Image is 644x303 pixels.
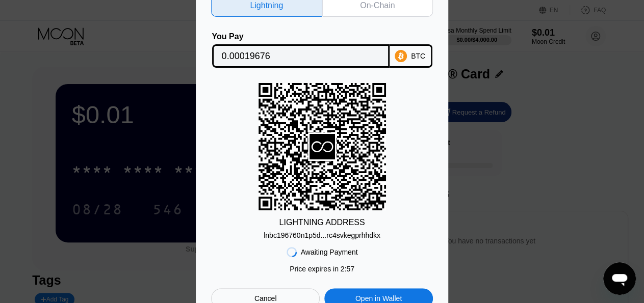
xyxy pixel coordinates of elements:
div: Open in Wallet [355,294,402,303]
div: On-Chain [360,1,395,11]
div: Cancel [254,294,277,303]
div: BTC [411,52,425,60]
div: You Pay [212,32,390,41]
div: Price expires in [290,265,354,273]
div: LIGHTNING ADDRESS [279,218,365,227]
div: Lightning [250,1,283,11]
div: lnbc196760n1p5d...rc4svkegprhhdkx [264,231,380,239]
div: You PayBTC [211,32,433,68]
div: Awaiting Payment [301,248,358,256]
span: 2 : 57 [341,265,354,273]
div: lnbc196760n1p5d...rc4svkegprhhdkx [264,227,380,239]
iframe: Button to launch messaging window [603,262,636,295]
